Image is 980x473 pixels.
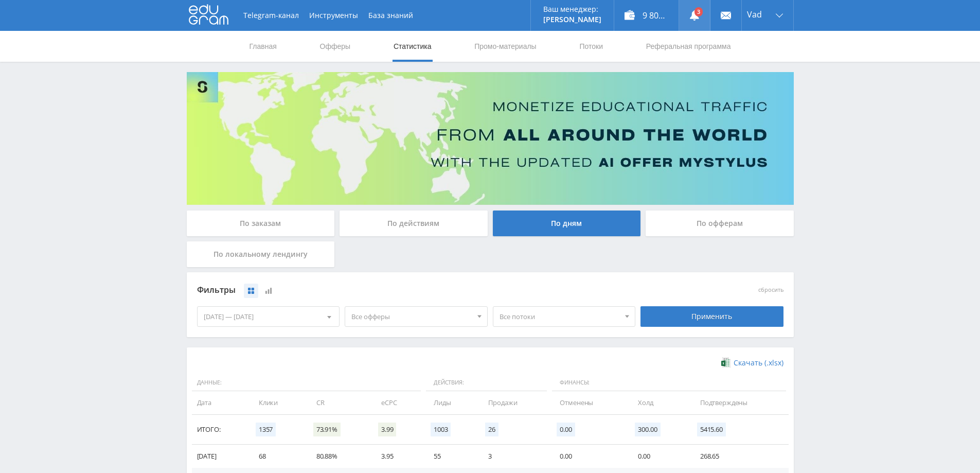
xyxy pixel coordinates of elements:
span: Скачать (.xlsx) [734,359,783,367]
div: По офферам [646,211,794,236]
span: Vad [747,10,762,19]
a: Потоки [578,31,604,62]
span: Данные: [192,374,421,392]
td: CR [306,391,371,414]
a: Реферальная программа [645,31,732,62]
p: [PERSON_NAME] [543,15,601,24]
span: 5415.60 [697,423,726,436]
td: 268.65 [690,445,789,468]
button: сбросить [758,287,783,293]
span: 300.00 [635,423,660,436]
span: Действия: [426,374,547,392]
div: По дням [493,211,641,236]
td: Продажи [478,391,549,414]
td: 68 [248,445,306,468]
div: [DATE] — [DATE] [198,307,340,326]
div: Фильтры [197,283,636,298]
div: Применить [640,306,783,327]
div: По действиям [340,211,488,236]
td: Отменены [549,391,628,414]
span: 73.91% [313,423,341,436]
a: Главная [248,31,278,62]
td: 3.95 [371,445,423,468]
span: 1357 [256,423,276,436]
td: 0.00 [628,445,689,468]
div: По локальному лендингу [187,241,335,267]
span: Все потоки [500,307,620,326]
span: 26 [485,423,498,436]
a: Промо-материалы [473,31,537,62]
td: eCPC [371,391,423,414]
img: Banner [187,72,794,205]
td: Холд [628,391,689,414]
td: Подтверждены [690,391,789,414]
a: Офферы [319,31,352,62]
td: [DATE] [192,445,248,468]
a: Скачать (.xlsx) [721,358,783,368]
td: Дата [192,391,248,414]
span: Финансы: [552,374,786,392]
td: 0.00 [549,445,628,468]
span: Все офферы [351,307,472,326]
td: 55 [423,445,478,468]
span: 0.00 [557,423,575,436]
td: Лиды [423,391,478,414]
p: Ваш менеджер: [543,5,601,13]
img: xlsx [721,357,730,367]
div: По заказам [187,211,335,236]
td: 3 [478,445,549,468]
span: 3.99 [378,423,396,436]
td: Клики [248,391,306,414]
td: 80.88% [306,445,371,468]
span: 1003 [431,423,451,436]
a: Статистика [393,31,433,62]
td: Итого: [192,415,248,445]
